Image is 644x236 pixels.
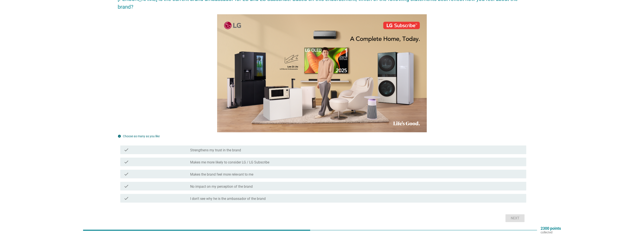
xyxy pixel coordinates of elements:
i: info [118,134,121,138]
i: check [124,159,129,165]
p: 2300 points [541,226,561,230]
label: Makes me more likely to consider LG / LG Subscribe [190,160,270,165]
i: check [124,184,129,189]
label: No impact on my perception of the brand [190,184,253,189]
i: check [124,147,129,152]
label: Choose as many as you like [123,134,160,138]
i: check [124,196,129,201]
label: Makes the brand feel more relevant to me [190,172,254,177]
p: collected [541,230,561,234]
label: Strengthens my trust in the brand [190,148,241,152]
i: check [124,171,129,177]
img: 2a827d56-0f41-4511-8919-a1317058d0c1-LG-Subsctiption-Main-Key-Visual-Horizontal.png [217,14,427,132]
label: I don't see why he is the ambassador of the brand [190,197,266,201]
